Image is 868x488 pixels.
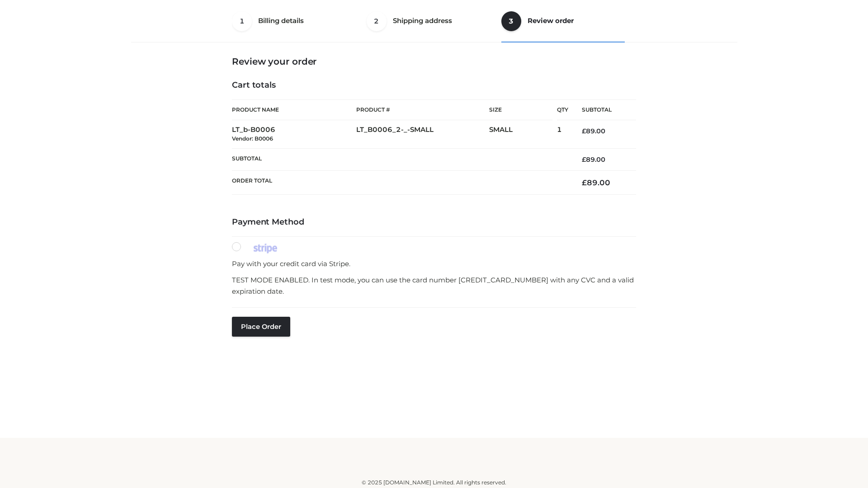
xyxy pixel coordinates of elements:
[582,155,605,164] bdi: 89.00
[489,100,552,120] th: Size
[356,120,489,149] td: LT_B0006_2-_-SMALL
[232,80,636,90] h4: Cart totals
[232,120,356,149] td: LT_b-B0006
[232,148,568,170] th: Subtotal
[582,178,587,187] span: £
[232,258,636,270] p: Pay with your credit card via Stripe.
[568,100,636,120] th: Subtotal
[134,478,734,487] div: © 2025 [DOMAIN_NAME] Limited. All rights reserved.
[232,317,290,337] button: Place order
[232,171,568,195] th: Order Total
[356,99,489,120] th: Product #
[557,120,568,149] td: 1
[232,135,273,142] small: Vendor: B0006
[232,217,636,227] h4: Payment Method
[582,155,586,164] span: £
[582,127,586,135] span: £
[232,56,636,67] h3: Review your order
[557,99,568,120] th: Qty
[232,99,356,120] th: Product Name
[232,274,636,297] p: TEST MODE ENABLED. In test mode, you can use the card number [CREDIT_CARD_NUMBER] with any CVC an...
[489,120,557,149] td: SMALL
[582,178,610,187] bdi: 89.00
[582,127,605,135] bdi: 89.00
